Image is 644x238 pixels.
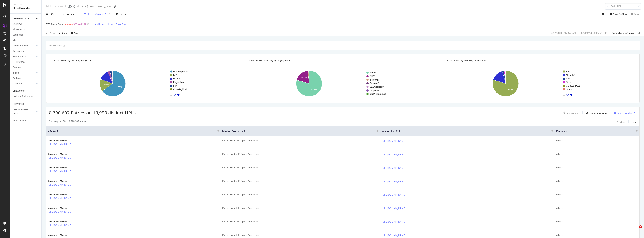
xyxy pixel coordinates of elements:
div: Overview [13,22,22,26]
div: Add Filter [95,23,104,26]
span: Inlinks - Anchor Text [222,129,371,133]
a: Performance [13,55,35,59]
button: Previous [616,120,625,124]
div: Export as CSV [618,111,632,114]
text: Noeuds/* [566,74,575,76]
a: Distribution [13,49,35,53]
a: Segments [13,33,39,37]
div: times [108,12,111,16]
a: [URL][DOMAIN_NAME] [48,143,72,146]
div: 0.28 % Visits ( 3K on 965K ) [581,31,607,35]
div: Outlinks [13,76,21,80]
a: [URL][DOMAIN_NAME] [48,156,72,160]
div: Showing 1 to 50 of 8,790,607 entries [49,120,87,124]
text: Comete_Post [173,88,187,91]
button: [DATE] [45,11,61,17]
div: Analytics [13,3,38,6]
h4: URLs Crawled By Botify By pagetype2 [248,57,437,63]
text: others [566,88,572,91]
a: [URL][DOMAIN_NAME] [382,193,405,197]
a: [URL][DOMAIN_NAME] [382,153,405,156]
span: URLs Crawled By Botify By pagetype2 [249,59,288,62]
a: [URL][DOMAIN_NAME] [382,139,405,143]
div: Manage Columns [589,111,608,114]
div: Portes Grátis >15€ para Aderentes [222,179,379,183]
a: [URL][DOMAIN_NAME] [48,183,72,187]
div: Document Moved [48,220,88,223]
iframe: Intercom live chat [631,225,640,234]
div: Document Moved [48,206,88,210]
div: others [556,233,638,237]
text: Comete_Post [566,84,580,87]
div: Url Explorer [45,4,63,8]
div: Fnac [GEOGRAPHIC_DATA] [81,5,112,8]
a: HTTP Codes [13,60,35,64]
div: others [556,206,638,210]
a: [URL][DOMAIN_NAME] [382,180,405,183]
a: [URL][DOMAIN_NAME] [382,166,405,170]
span: URLs Crawled By Botify By pagetype [446,59,483,62]
text: Pagination [173,81,184,84]
a: [URL][DOMAIN_NAME] [48,210,72,214]
a: Url Explorer [13,89,39,93]
button: Manage Columns [584,110,608,115]
button: Segments [114,11,132,17]
a: [URL][DOMAIN_NAME] [48,169,72,173]
div: Portes Grátis >15€ para Aderentes [222,139,379,142]
div: Switch back to Simple mode [612,31,641,35]
div: Add Filter Group [111,23,128,26]
div: 3xx [68,3,75,9]
div: Save [74,31,79,35]
span: HTTP Status Code [45,23,63,26]
text: 1/3 [566,94,569,97]
text: 79.7% [507,88,513,91]
div: Distribution [13,49,25,53]
div: Url Explorer [13,89,24,93]
a: NEW URLS [13,102,35,106]
button: Add Filter [89,22,104,27]
div: Segments [13,33,23,37]
text: 79.5% [311,88,317,91]
button: 1 Filter Applied [83,11,108,17]
div: Description: [49,44,62,47]
span: 8,790,607 Entries on 13,990 distinct URLs [49,110,136,116]
button: Previous [64,11,79,17]
span: Segments [120,12,130,16]
span: 1 [639,225,642,228]
div: NEW URLS [13,102,24,106]
div: Explorer Bookmarks [13,94,33,98]
div: HTTP Codes [13,60,25,64]
div: Document Moved [48,152,88,156]
div: Clear [62,31,68,35]
a: Content [13,66,39,69]
div: Visits [13,38,18,42]
div: others [556,139,638,142]
button: Create alert [562,110,579,116]
div: 0.22 % URLs ( 14K on 6M ) [551,31,577,35]
a: Analysis Info [13,119,39,123]
text: 18.7% [301,76,307,79]
button: Add Filter Group [106,22,128,27]
a: [URL][DOMAIN_NAME] [48,223,72,227]
button: Clear [57,30,68,36]
div: Save [634,12,640,16]
div: Movements [13,28,25,31]
a: Inlinks [13,71,35,75]
div: Document Moved [48,139,88,142]
a: Outlinks [13,76,35,80]
div: 1 Filter Applied [88,12,103,16]
span: pagetype [556,129,630,133]
button: Export as CSV [612,110,632,116]
text: Noeuds/* [173,77,183,80]
text: SEOUseless/* [370,86,384,88]
div: Portes Grátis >15€ para Aderentes [222,233,379,237]
div: Document Moved [48,179,88,183]
svg: A chart. [245,67,439,100]
div: Apply [50,31,55,35]
text: 1/3 [173,94,176,97]
div: Sitemaps [13,82,22,86]
svg: A chart. [442,67,636,100]
span: URLs Crawled By Botify By analytic [53,59,89,62]
text: Search [566,81,573,84]
text: 65% [118,86,122,89]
